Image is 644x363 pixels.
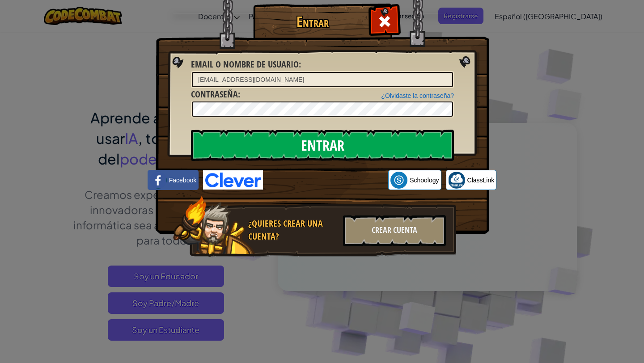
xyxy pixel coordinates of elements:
[390,172,407,189] img: schoology.png
[263,170,388,190] iframe: Botón Iniciar sesión con Google
[191,58,301,71] label: :
[203,170,263,190] img: clever-logo-blue.png
[467,176,495,185] span: ClassLink
[255,14,369,30] h1: Entrar
[169,176,196,185] span: Facebook
[448,172,465,189] img: classlink-logo-small.png
[191,130,454,161] input: Entrar
[343,215,446,246] div: Crear Cuenta
[248,217,338,243] div: ¿Quieres crear una cuenta?
[191,88,238,100] span: Contraseña
[381,92,454,99] a: ¿Olvidaste la contraseña?
[191,58,299,70] span: Email o Nombre de usuario
[410,176,439,185] span: Schoology
[150,172,167,189] img: facebook_small.png
[191,88,240,101] label: :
